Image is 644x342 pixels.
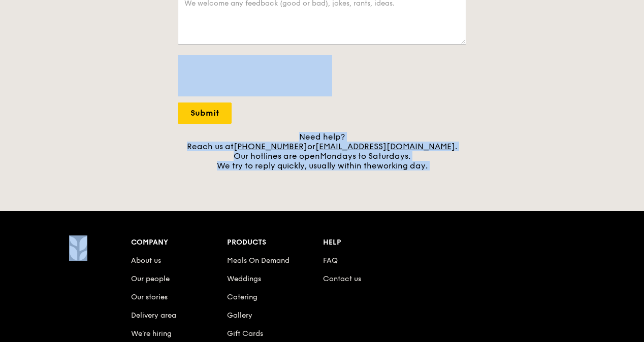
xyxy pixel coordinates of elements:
[315,142,455,151] a: [EMAIL_ADDRESS][DOMAIN_NAME]
[323,275,361,283] a: Contact us
[178,55,332,94] iframe: reCAPTCHA
[69,235,87,261] img: Grain
[227,293,257,301] a: Catering
[377,161,428,170] span: working day.
[131,329,172,338] a: We’re hiring
[131,275,170,283] a: Our people
[323,256,338,265] a: FAQ
[131,235,227,250] div: Company
[227,256,289,265] a: Meals On Demand
[178,102,232,124] input: Submit
[234,142,307,151] a: [PHONE_NUMBER]
[178,132,466,170] div: Need help? Reach us at or . Our hotlines are open We try to reply quickly, usually within the
[227,329,263,338] a: Gift Cards
[323,235,419,250] div: Help
[131,311,176,320] a: Delivery area
[131,256,161,265] a: About us
[131,293,168,301] a: Our stories
[320,151,410,161] span: Mondays to Saturdays.
[227,311,252,320] a: Gallery
[227,275,261,283] a: Weddings
[227,235,323,250] div: Products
